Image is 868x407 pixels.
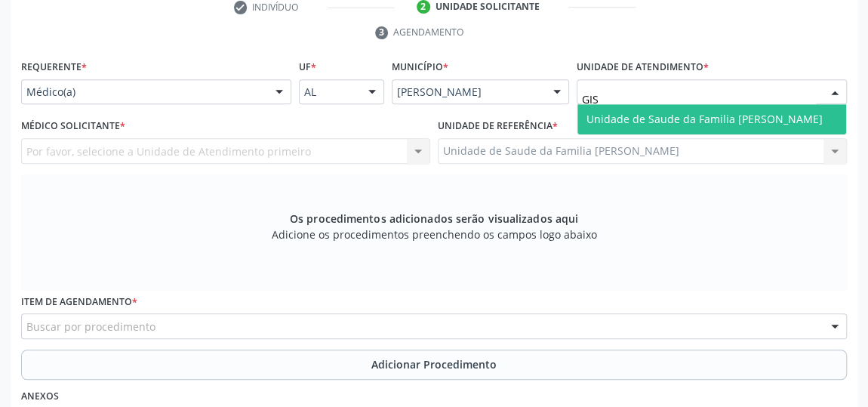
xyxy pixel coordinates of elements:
[392,56,448,79] label: Município
[438,115,558,138] label: Unidade de referência
[21,56,87,79] label: Requerente
[272,227,597,242] span: Adicione os procedimentos preenchendo os campos logo abaixo
[577,56,709,79] label: Unidade de atendimento
[397,85,538,100] span: [PERSON_NAME]
[290,211,578,227] span: Os procedimentos adicionados serão visualizados aqui
[21,291,137,314] label: Item de agendamento
[26,85,260,100] span: Médico(a)
[21,115,125,138] label: Médico Solicitante
[21,350,847,380] button: Adicionar Procedimento
[582,85,816,115] input: Unidade de atendimento
[371,356,497,372] span: Adicionar Procedimento
[26,319,155,335] span: Buscar por procedimento
[299,56,316,79] label: UF
[304,85,353,100] span: AL
[586,112,823,126] span: Unidade de Saude da Familia [PERSON_NAME]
